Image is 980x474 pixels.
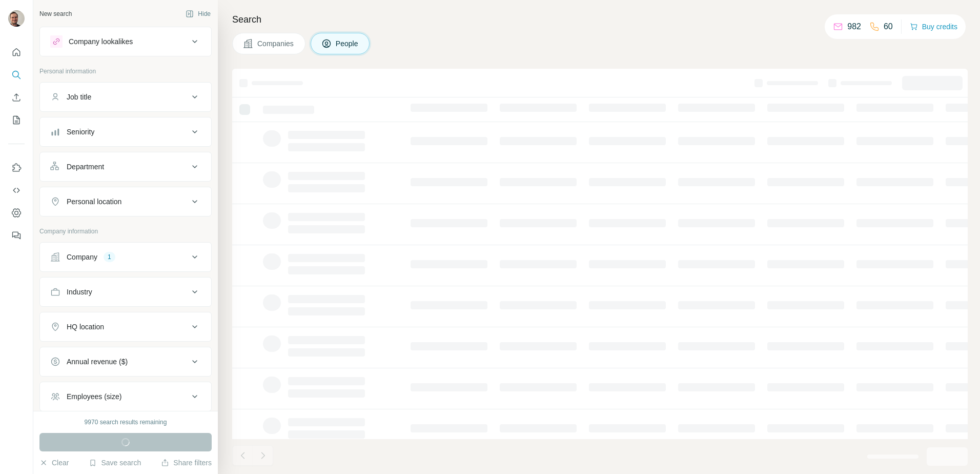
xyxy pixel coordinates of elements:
[40,245,211,269] button: Company1
[910,19,957,34] button: Buy credits
[8,226,25,245] button: Feedback
[8,66,25,84] button: Search
[40,349,211,374] button: Annual revenue ($)
[67,92,91,102] div: Job title
[89,458,141,468] button: Save search
[8,111,25,129] button: My lists
[884,21,893,33] p: 60
[67,322,104,332] div: HQ location
[40,314,211,339] button: HQ location
[257,38,295,49] span: Companies
[8,204,25,222] button: Dashboard
[336,38,359,49] span: People
[178,6,218,22] button: Hide
[40,120,211,144] button: Seniority
[40,29,211,54] button: Company lookalikes
[39,227,212,236] p: Company information
[40,154,211,179] button: Department
[8,88,25,107] button: Enrich CSV
[232,12,968,27] h4: Search
[8,10,25,27] img: Avatar
[847,21,861,33] p: 982
[39,9,72,18] div: New search
[40,280,211,304] button: Industry
[67,287,92,297] div: Industry
[8,181,25,200] button: Use Surfe API
[69,36,133,47] div: Company lookalikes
[39,67,212,76] p: Personal information
[85,418,167,427] div: 9970 search results remaining
[67,391,121,402] div: Employees (size)
[39,458,69,468] button: Clear
[161,458,212,468] button: Share filters
[8,43,25,62] button: Quick start
[40,189,211,214] button: Personal location
[67,357,128,367] div: Annual revenue ($)
[40,384,211,409] button: Employees (size)
[8,159,25,177] button: Use Surfe on LinkedIn
[104,252,115,262] div: 1
[67,196,121,207] div: Personal location
[40,85,211,109] button: Job title
[67,127,94,137] div: Seniority
[67,252,97,262] div: Company
[67,162,104,172] div: Department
